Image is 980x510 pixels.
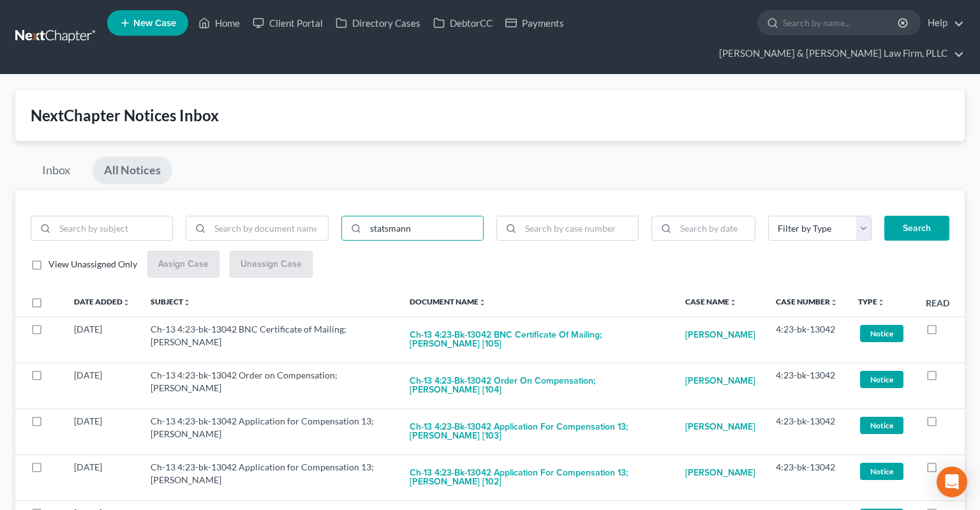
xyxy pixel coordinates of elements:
input: Search by name... [783,11,900,34]
a: Notice [858,369,905,390]
td: 4:23-bk-13042 [766,317,848,363]
td: Ch-13 4:23-bk-13042 Application for Compensation 13; [PERSON_NAME] [140,454,399,500]
i: unfold_more [877,299,885,306]
a: Notice [858,323,905,344]
td: [DATE] [64,454,140,500]
a: [PERSON_NAME] & [PERSON_NAME] Law Firm, PLLC [713,42,964,65]
a: Home [192,11,246,34]
a: [PERSON_NAME] [685,415,755,440]
a: Case Nameunfold_more [685,297,737,306]
td: [DATE] [64,317,140,363]
span: View Unassigned Only [48,259,137,269]
td: 4:23-bk-13042 [766,454,848,500]
a: Case Numberunfold_more [776,297,838,306]
input: Search by case number [521,216,638,241]
div: Open Intercom Messenger [937,467,967,497]
a: [PERSON_NAME] [685,323,755,349]
span: New Case [133,19,176,28]
a: Notice [858,461,905,482]
div: NextChapter Notices Inbox [31,105,949,126]
input: Search by date [676,216,755,241]
a: All Notices [93,156,172,184]
td: Ch-13 4:23-bk-13042 Application for Compensation 13; [PERSON_NAME] [140,409,399,454]
i: unfold_more [830,299,838,306]
a: Subjectunfold_more [151,297,191,306]
td: [DATE] [64,409,140,454]
button: Ch-13 4:23-bk-13042 BNC Certificate of Mailing; [PERSON_NAME] [105] [410,323,665,357]
a: Inbox [31,156,82,184]
input: Search by case name [366,216,483,241]
i: unfold_more [729,299,737,306]
i: unfold_more [183,299,191,306]
button: Ch-13 4:23-bk-13042 Application for Compensation 13; [PERSON_NAME] [102] [410,461,665,495]
label: Read [926,296,949,310]
a: Typeunfold_more [858,297,885,306]
span: Notice [860,371,903,388]
a: Document Nameunfold_more [410,297,486,306]
button: Ch-13 4:23-bk-13042 Order on Compensation; [PERSON_NAME] [104] [410,369,665,403]
a: Client Portal [246,11,329,34]
a: Date Addedunfold_more [74,297,130,306]
a: Help [921,11,964,34]
a: Notice [858,415,905,436]
td: 4:23-bk-13042 [766,409,848,454]
span: Notice [860,325,903,342]
a: Directory Cases [329,11,427,34]
input: Search by subject [55,216,172,241]
a: [PERSON_NAME] [685,369,755,394]
a: DebtorCC [427,11,499,34]
a: Payments [499,11,570,34]
span: Notice [860,463,903,480]
td: Ch-13 4:23-bk-13042 BNC Certificate of Mailing; [PERSON_NAME] [140,317,399,363]
button: Search [884,216,949,241]
input: Search by document name [210,216,327,241]
td: Ch-13 4:23-bk-13042 Order on Compensation; [PERSON_NAME] [140,363,399,409]
button: Ch-13 4:23-bk-13042 Application for Compensation 13; [PERSON_NAME] [103] [410,415,665,449]
a: [PERSON_NAME] [685,461,755,486]
td: 4:23-bk-13042 [766,363,848,409]
i: unfold_more [479,299,486,306]
td: [DATE] [64,363,140,409]
span: Notice [860,417,903,434]
i: unfold_more [122,299,130,306]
